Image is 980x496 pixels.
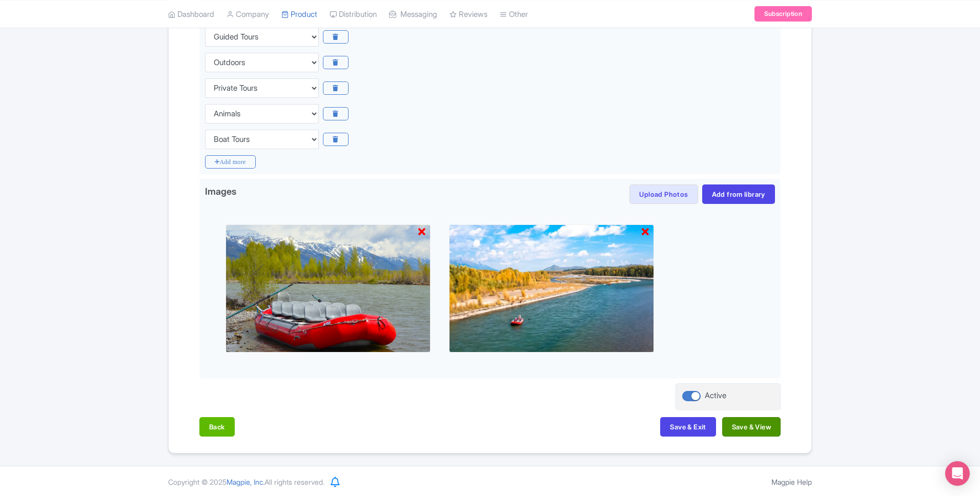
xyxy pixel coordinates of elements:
[629,184,698,204] button: Upload Photos
[227,478,264,486] span: Magpie, Inc.
[162,477,331,487] div: Copyright © 2025 All rights reserved.
[702,184,775,204] a: Add from library
[449,224,654,353] img: ymeva36iaqwckjk9mjji.webp
[205,184,236,201] span: Images
[754,6,812,22] a: Subscription
[226,224,431,353] img: fplyy1wkrd7jmtjdhkmk.jpg
[722,417,781,437] button: Save & View
[205,155,256,169] i: Add more
[199,417,235,437] button: Back
[945,461,970,486] div: Open Intercom Messenger
[660,417,716,437] button: Save & Exit
[771,478,812,486] a: Magpie Help
[705,390,726,402] div: Active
